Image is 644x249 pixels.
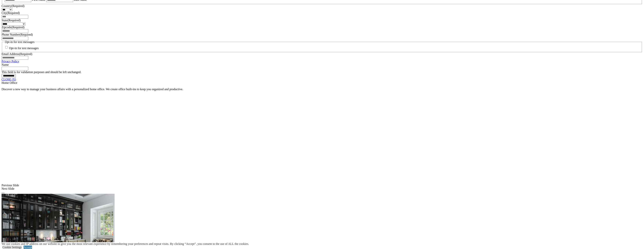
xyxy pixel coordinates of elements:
label: Zipcode [2,26,25,29]
label: Country [2,4,25,8]
span: (Required) [8,19,21,22]
span: (Required) [11,26,24,29]
label: Opt-in for text messages [9,47,39,50]
span: (Required) [11,4,24,8]
a: Privacy Policy [2,60,19,63]
div: This field is for validation purposes and should be left unchanged. [2,70,642,74]
div: We use cookies and IP address on our website to give you the most relevant experience by remember... [2,242,249,246]
span: (Required) [19,52,32,56]
label: Email Address [2,52,32,56]
div: Next Slide [2,187,642,190]
a: CLOSE (X) [2,78,16,81]
a: Accept [24,246,32,249]
div: Previous Slide [2,184,642,187]
legend: Opt-in for text messages [5,40,35,44]
span: (Required) [7,11,20,15]
a: Cookie Settings [2,246,22,249]
button: Click here to pause slide show [2,192,5,194]
span: (Required) [20,33,33,36]
label: City [2,11,20,15]
label: State [2,19,21,22]
span: Home Office [2,81,17,84]
p: Discover a new way to manage your business affairs with a personalized home office. We create off... [2,88,642,91]
label: Phone Number [2,33,33,36]
label: Name [2,63,9,66]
